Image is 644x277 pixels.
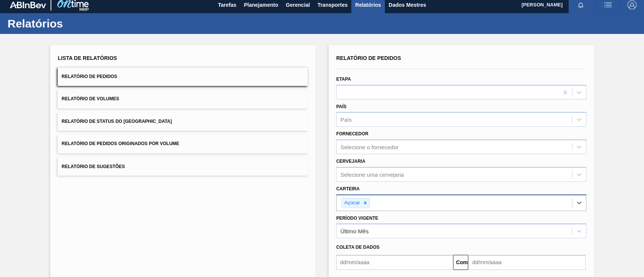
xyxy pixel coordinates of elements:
[336,104,346,109] font: País
[603,0,612,9] img: ações do usuário
[61,74,117,79] font: Relatório de Pedidos
[58,135,308,153] button: Relatório de Pedidos Originados por Volume
[58,157,308,176] button: Relatório de Sugestões
[336,77,351,82] font: Etapa
[61,96,119,102] font: Relatório de Volumes
[61,119,172,124] font: Relatório de Status do [GEOGRAPHIC_DATA]
[10,2,46,8] img: TNhmsLtSVTkK8tSr43FrP2fwEKptu5GPRR3wAAAABJRU5ErkJggg==
[521,2,563,8] font: [PERSON_NAME]
[344,200,360,205] font: Açúcar
[58,90,308,108] button: Relatório de Volumes
[58,112,308,131] button: Relatório de Status do [GEOGRAPHIC_DATA]
[218,2,237,8] font: Tarefas
[336,159,365,164] font: Cervejaria
[286,2,310,8] font: Gerencial
[336,255,453,270] input: dd/mm/aaaa
[340,171,404,178] font: Selecione uma cervejaria
[336,186,360,191] font: Carteira
[453,255,468,270] button: Comeu
[336,245,380,250] font: Coleta de dados
[336,216,378,221] font: Período Vigente
[456,259,473,265] font: Comeu
[340,116,352,123] font: País
[389,2,426,8] font: Dados Mestres
[61,141,179,147] font: Relatório de Pedidos Originados por Volume
[58,55,117,61] font: Lista de Relatórios
[340,144,398,150] font: Selecione o fornecedor
[340,228,369,234] font: Último Mês
[61,164,125,169] font: Relatório de Sugestões
[336,131,368,136] font: Fornecedor
[468,255,585,270] input: dd/mm/aaaa
[317,2,347,8] font: Transportes
[58,67,308,86] button: Relatório de Pedidos
[8,17,63,30] font: Relatórios
[244,2,278,8] font: Planejamento
[355,2,381,8] font: Relatórios
[336,55,401,61] font: Relatório de Pedidos
[627,0,636,9] img: Sair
